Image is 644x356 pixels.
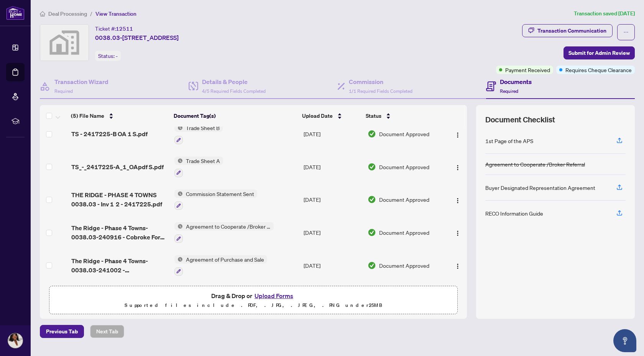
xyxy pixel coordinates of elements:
span: Drag & Drop orUpload FormsSupported files include .PDF, .JPG, .JPEG, .PNG under25MB [49,286,457,315]
img: Logo [455,230,461,236]
span: Document Approved [379,261,429,270]
td: [DATE] [301,117,365,150]
td: [DATE] [301,249,365,282]
button: Next Tab [90,325,124,338]
article: Transaction saved [DATE] [574,9,635,18]
span: Document Approved [379,195,429,204]
span: 12511 [116,25,133,32]
img: svg%3e [40,25,89,61]
th: (5) File Name [68,105,171,127]
h4: Commission [349,77,412,86]
img: Status Icon [174,190,183,198]
button: Logo [452,161,464,173]
img: Status Icon [174,157,183,165]
span: Submit for Admin Review [568,47,630,59]
img: Document Status [368,130,376,138]
img: Status Icon [174,222,183,231]
span: Agreement to Cooperate /Broker Referral [183,222,274,231]
img: logo [6,6,25,20]
td: [DATE] [301,183,365,216]
img: Logo [455,132,461,138]
span: Agreement of Purchase and Sale [183,255,267,264]
span: Document Approved [379,228,429,237]
span: Previous Tab [46,325,78,338]
button: Logo [452,193,464,206]
img: Document Status [368,163,376,171]
button: Transaction Communication [522,24,613,37]
span: View Transaction [95,10,136,17]
button: Status IconAgreement of Purchase and Sale [174,255,267,276]
li: / [90,9,92,18]
span: Trade Sheet A [183,157,223,165]
th: Document Tag(s) [171,105,299,127]
img: Logo [455,165,461,171]
button: Status IconCommission Statement Sent [174,190,257,210]
span: (5) File Name [71,112,104,120]
img: Document Status [368,261,376,270]
h4: Documents [500,77,532,86]
td: [DATE] [301,150,365,183]
span: ellipsis [623,30,629,35]
button: Logo [452,259,464,272]
span: Required [54,88,73,94]
span: Document Approved [379,130,429,138]
span: The Ridge - Phase 4 Towns-0038.03-240916 - Cobroke Form - All - Effective [DATE]-[PERSON_NAME].pdf [71,223,169,242]
span: The Ridge - Phase 4 Towns-0038.03-241002 - [GEOGRAPHIC_DATA] APS Master Template OHB_Increased De... [71,256,169,275]
button: Logo [452,128,464,140]
button: Status IconTrade Sheet B [174,124,223,144]
th: Status [363,105,442,127]
div: 1st Page of the APS [485,137,533,145]
div: Buyer Designated Representation Agreement [485,183,595,192]
span: THE RIDGE - PHASE 4 TOWNS 0038.03 - Inv 1 2 - 2417225.pdf [71,190,169,209]
button: Previous Tab [40,325,84,338]
button: Logo [452,226,464,239]
span: Trade Sheet B [183,124,223,132]
span: Required [500,88,518,94]
img: Profile Icon [8,333,23,348]
span: 0038.03-[STREET_ADDRESS] [95,33,179,42]
div: RECO Information Guide [485,209,543,218]
th: Upload Date [299,105,363,127]
button: Upload Forms [252,291,296,301]
p: Supported files include .PDF, .JPG, .JPEG, .PNG under 25 MB [54,301,453,310]
span: - [116,53,118,59]
h4: Details & People [202,77,266,86]
img: Document Status [368,228,376,237]
div: Transaction Communication [537,25,606,37]
img: Document Status [368,195,376,204]
span: Document Checklist [485,114,555,125]
span: TS - 2417225-B OA 1 S.pdf [71,129,148,138]
button: Status IconTrade Sheet A [174,157,223,177]
span: 1/1 Required Fields Completed [349,88,412,94]
span: Commission Statement Sent [183,190,257,198]
h4: Transaction Wizard [54,77,108,86]
button: Status IconAgreement to Cooperate /Broker Referral [174,222,274,243]
td: [DATE] [301,216,365,249]
img: Status Icon [174,124,183,132]
span: Payment Received [505,66,550,74]
img: Logo [455,263,461,269]
span: Drag & Drop or [211,291,296,301]
div: Ticket #: [95,24,133,33]
span: Document Approved [379,163,429,171]
span: Upload Date [302,112,333,120]
img: Logo [455,198,461,204]
span: 4/5 Required Fields Completed [202,88,266,94]
span: Status [366,112,381,120]
img: Status Icon [174,255,183,264]
span: TS_-_2417225-A_1_OApdf S.pdf [71,162,164,171]
span: Deal Processing [48,10,87,17]
span: home [40,11,45,16]
span: Requires Cheque Clearance [565,66,632,74]
button: Open asap [613,329,636,352]
div: Agreement to Cooperate /Broker Referral [485,160,585,168]
div: Status: [95,51,121,61]
button: Submit for Admin Review [563,46,635,59]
